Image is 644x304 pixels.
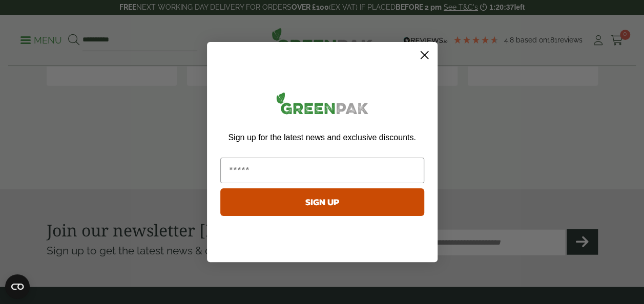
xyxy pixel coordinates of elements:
[220,88,424,122] img: greenpak_logo
[220,158,424,183] input: Email
[220,188,424,216] button: SIGN UP
[5,274,30,299] button: Open CMP widget
[416,46,433,64] button: Close dialog
[228,133,416,142] span: Sign up for the latest news and exclusive discounts.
